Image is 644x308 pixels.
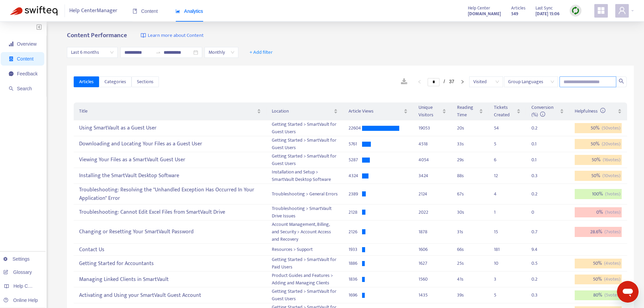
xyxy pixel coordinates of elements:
[494,190,507,198] div: 4
[67,30,127,41] b: Content Performance
[531,209,545,216] div: 0
[597,6,605,15] span: appstore
[79,139,261,150] div: Downloading and Locating Your Files as a Guest User
[266,152,343,168] td: Getting Started > SmartVault for Guest Users
[349,276,362,283] div: 1836
[79,123,261,134] div: Using SmartVault as a Guest User
[99,76,132,87] button: Categories
[266,168,343,184] td: Installation and Setup > SmartVault Desktop Software
[79,78,94,86] span: Articles
[266,102,343,120] th: Location
[349,124,362,132] div: 22604
[419,124,446,132] div: 19053
[156,50,161,55] span: to
[413,102,452,120] th: Unique Visitors
[349,228,362,236] div: 2126
[511,10,518,18] strong: 549
[531,190,545,198] div: 0.2
[419,104,441,119] span: Unique Visitors
[575,207,622,217] div: 0 %
[575,189,622,199] div: 100 %
[141,32,204,40] a: Learn more about Content
[457,78,468,86] li: Next Page
[9,42,14,46] span: signal
[17,71,38,76] span: Feedback
[457,209,483,216] div: 30 s
[604,276,620,283] span: ( 4 votes)
[79,108,255,115] span: Title
[494,104,515,119] span: Tickets Created
[349,172,362,180] div: 4324
[266,120,343,136] td: Getting Started > SmartVault for Guest Users
[531,124,545,132] div: 0.2
[3,298,38,303] a: Online Help
[575,290,622,301] div: 80 %
[266,220,343,244] td: Account Management, Billing, and Security > Account Access and Recovery
[618,6,626,15] span: user
[71,47,114,57] span: Last 6 months
[617,281,639,303] iframe: Button to launch messaging window
[132,76,159,87] button: Sections
[266,244,343,256] td: Resources > Support
[175,8,203,14] span: Analytics
[156,50,161,55] span: swap-right
[605,209,620,216] span: ( 1 votes)
[414,78,425,86] li: Previous Page
[209,47,234,57] span: Monthly
[575,107,605,115] span: Helpfulness
[602,172,620,180] span: ( 10 votes)
[575,227,622,237] div: 28.6 %
[535,10,559,18] strong: [DATE] 15:06
[602,140,620,148] span: ( 20 votes)
[444,79,445,84] span: /
[531,140,545,148] div: 0.1
[9,86,14,91] span: search
[494,246,507,253] div: 181
[266,184,343,205] td: Troubleshooting > General Errors
[141,33,146,38] img: image-link
[419,140,446,148] div: 4518
[175,9,180,14] span: area-chart
[457,156,483,164] div: 29 s
[457,276,483,283] div: 41 s
[9,71,14,76] span: message
[535,4,553,12] span: Last Sync
[343,102,413,120] th: Article Views
[419,156,446,164] div: 4054
[494,172,507,180] div: 12
[494,124,507,132] div: 54
[17,41,37,47] span: Overview
[531,228,545,236] div: 0.7
[74,102,266,120] th: Title
[74,76,99,87] button: Articles
[349,156,362,164] div: 5287
[531,172,545,180] div: 0.3
[10,6,57,16] img: Swifteq
[266,287,343,303] td: Getting Started > SmartVault for Guest Users
[602,124,620,132] span: ( 50 votes)
[9,56,14,61] span: container
[494,260,507,267] div: 10
[604,228,620,236] span: ( 7 votes)
[349,260,362,267] div: 1886
[419,172,446,180] div: 3424
[494,291,507,299] div: 5
[494,156,507,164] div: 6
[79,207,261,218] div: Troubleshooting: Cannot Edit Excel Files from SmartVault Drive
[531,246,545,253] div: 9.4
[604,291,620,299] span: ( 5 votes)
[419,291,446,299] div: 1435
[419,190,446,198] div: 2124
[531,103,553,119] span: Conversion (%)
[531,156,545,164] div: 0.1
[494,140,507,148] div: 5
[494,209,507,216] div: 1
[266,256,343,271] td: Getting Started > SmartVault for Paid Users
[419,246,446,253] div: 1606
[457,172,483,180] div: 88 s
[3,269,32,275] a: Glossary
[266,271,343,287] td: Product Guides and Features > Adding and Managing Clients
[488,102,526,120] th: Tickets Created
[494,228,507,236] div: 15
[457,291,483,299] div: 39 s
